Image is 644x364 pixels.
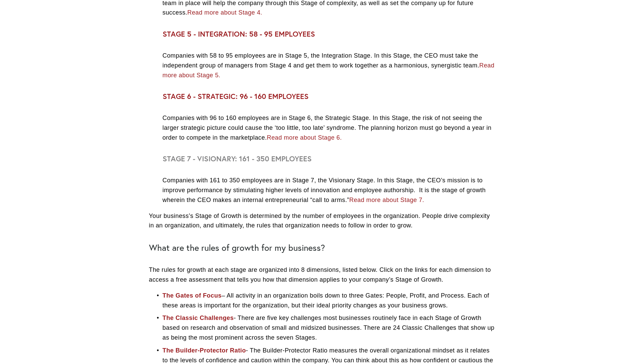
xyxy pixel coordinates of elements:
[187,9,262,16] a: Read more about Stage 4.
[163,315,234,321] a: The Classic Challenges
[163,313,495,342] p: - There are five key challenges most businesses routinely face in each Stage of Growth based on r...
[163,51,495,80] p: Companies with 58 to 95 employees are in Stage 5, the Integration Stage. In this Stage, the CEO m...
[349,197,424,203] a: Read more about Stage 7.
[163,292,222,299] a: The Gates of Focus
[163,291,495,310] p: – All activity in an organization boils down to three Gates: People, Profit, and Process. Each of...
[163,92,309,101] strong: STAGE 6 - STRATEGIC: 96 - 160 EMPLOYEES
[149,265,495,285] p: The rules for growth at each stage are organized into 8 dimensions, listed below. Click on the li...
[163,176,495,205] p: Companies with 161 to 350 employees are in Stage 7, the Visionary Stage. In this Stage, the CEO’s...
[267,134,342,141] a: Read more about Stage 6.
[163,29,315,39] strong: STAGE 5 - INTEGRATION: 58 - 95 EMPLOYEES
[163,154,312,163] a: STAGE 7 - VISIONARY: 161 - 350 EMPLOYEES
[149,211,495,231] p: Your business’s Stage of Growth is determined by the number of employees in the organization. Peo...
[149,243,495,253] h2: What are the rules of growth for my business?
[163,62,495,79] a: Read more about Stage 5.
[163,347,246,354] a: The Builder-Protector Ratio
[163,113,495,142] p: Companies with 96 to 160 employees are in Stage 6, the Strategic Stage. In this Stage, the risk o...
